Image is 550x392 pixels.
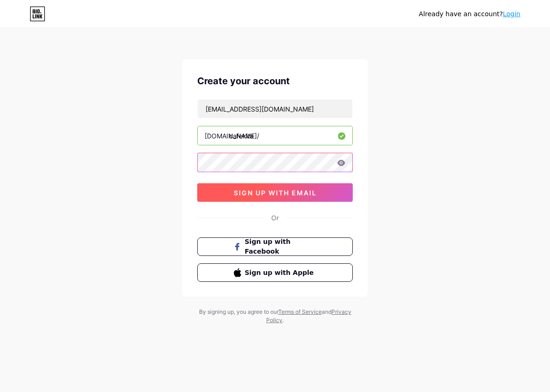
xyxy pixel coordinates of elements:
[197,183,353,202] button: sign up with email
[197,263,353,282] button: Sign up with Apple
[198,100,352,118] input: Email
[245,268,317,278] span: Sign up with Apple
[271,213,279,223] div: Or
[196,308,354,324] div: By signing up, you agree to our and .
[419,9,520,19] div: Already have an account?
[278,308,322,315] a: Terms of Service
[205,131,259,141] div: [DOMAIN_NAME]/
[245,237,317,256] span: Sign up with Facebook
[503,10,520,18] a: Login
[234,189,317,197] span: sign up with email
[197,237,353,256] button: Sign up with Facebook
[198,126,352,145] input: username
[197,74,353,88] div: Create your account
